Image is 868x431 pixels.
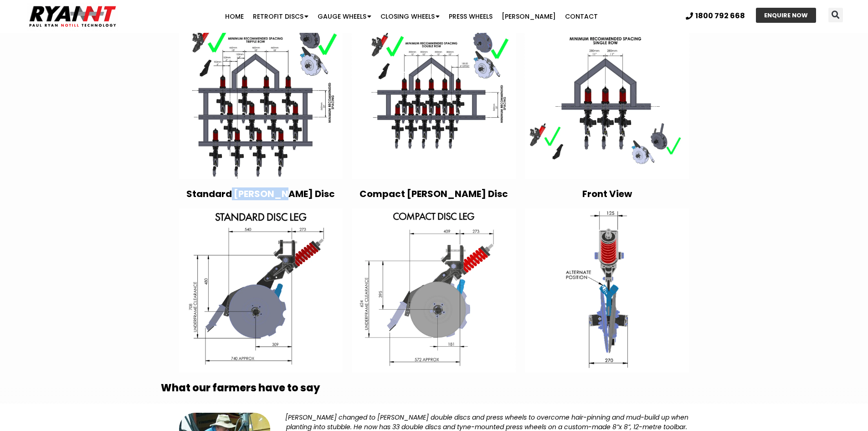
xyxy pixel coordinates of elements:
[376,7,444,26] a: Closing Wheels
[221,7,248,26] a: Home
[686,12,745,20] a: 1800 792 668
[161,382,708,395] h2: What our farmers have to say
[179,15,343,179] img: RYAN NT Discs seeding row triple diagram
[248,7,313,26] a: Retrofit Discs
[560,7,602,26] a: Contact
[168,7,654,26] nav: Menu
[179,188,343,199] h4: Standard [PERSON_NAME] Disc
[764,12,808,18] span: ENQUIRE NOW
[179,208,343,373] img: Ryan standard disc leg underframe clearance
[756,8,816,23] a: ENQUIRE NOW
[313,7,376,26] a: Gauge Wheels
[525,208,689,373] img: front view ryan disc leg underframe clearance
[352,188,516,199] h4: Compact [PERSON_NAME] Disc
[352,208,516,373] img: Ryan compact disc leg underframe clearance
[695,12,745,20] span: 1800 792 668
[525,15,689,179] img: RYAN NT Discs seeding row single diagram
[352,15,516,179] img: RYAN NT Discs seeding row double diagram
[525,188,689,199] h4: Front View
[497,7,560,26] a: [PERSON_NAME]
[27,2,118,31] img: Ryan NT logo
[828,8,843,22] div: Search
[444,7,497,26] a: Press Wheels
